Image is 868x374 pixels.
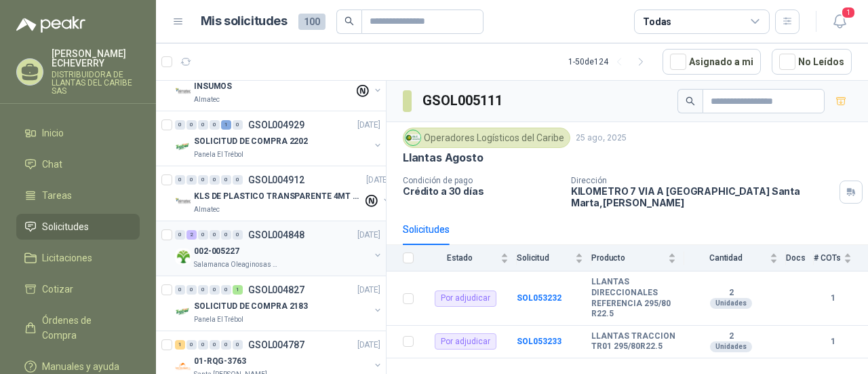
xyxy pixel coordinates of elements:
[814,253,841,263] span: # COTs
[210,120,220,130] div: 0
[42,313,127,343] span: Órdenes de Compra
[194,245,239,258] p: 002-005227
[710,341,752,352] div: Unidades
[194,135,308,148] p: SOLICITUD DE COMPRA 2202
[194,149,243,160] p: Panela El Trébol
[517,293,561,303] a: SOL053232
[517,245,591,272] th: Solicitud
[175,172,392,215] a: 0 0 0 0 0 0 GSOL004912[DATE] Company LogoKLS DE PLASTICO TRANSPARENTE 4MT CAL 4 Y CINTA TRAAlmatec
[517,253,572,263] span: Solicitud
[221,285,231,295] div: 0
[686,96,695,106] span: search
[194,355,246,368] p: 01-RQG-3763
[52,71,140,95] p: DISTRIBUIDORA DE LLANTAS DEL CARIBE SAS
[221,230,231,240] div: 0
[576,132,627,145] p: 25 ago, 2025
[248,285,304,295] p: GSOL004827
[571,185,834,208] p: KILOMETRO 7 VIA A [GEOGRAPHIC_DATA] Santa Marta , [PERSON_NAME]
[233,285,243,295] div: 1
[210,175,220,185] div: 0
[210,230,220,240] div: 0
[814,245,868,272] th: # COTs
[422,90,505,111] h3: GSOL005111
[248,340,304,350] p: GSOL004787
[298,14,325,30] span: 100
[403,128,570,148] div: Operadores Logísticos del Caribe
[42,188,72,203] span: Tareas
[357,229,380,242] p: [DATE]
[233,340,243,350] div: 0
[194,314,243,325] p: Panela El Trébol
[221,175,231,185] div: 0
[194,80,232,93] p: INSUMOS
[517,337,561,346] b: SOL053233
[643,14,671,29] div: Todas
[186,175,197,185] div: 0
[42,250,92,265] span: Licitaciones
[16,214,140,240] a: Solicitudes
[344,16,354,26] span: search
[435,291,496,307] div: Por adjudicar
[591,245,684,272] th: Producto
[175,120,185,130] div: 0
[16,307,140,348] a: Órdenes de Compra
[406,130,420,145] img: Company Logo
[42,282,73,297] span: Cotizar
[591,331,676,352] b: LLANTAS TRACCION TR01 295/80R22.5
[16,183,140,208] a: Tareas
[175,117,383,160] a: 0 0 0 0 1 0 GSOL004929[DATE] Company LogoSOLICITUD DE COMPRA 2202Panela El Trébol
[16,151,140,177] a: Chat
[210,285,220,295] div: 0
[357,119,380,132] p: [DATE]
[198,120,208,130] div: 0
[403,151,483,165] p: Llantas Agosto
[175,62,383,105] a: 0 0 0 0 0 0 GSOL004963[DATE] Company LogoINSUMOSAlmatec
[248,120,304,130] p: GSOL004929
[175,282,383,325] a: 0 0 0 0 0 1 GSOL004827[DATE] Company LogoSOLICITUD DE COMPRA 2183Panela El Trébol
[435,333,496,350] div: Por adjudicar
[175,175,185,185] div: 0
[591,277,676,319] b: LLANTAS DIRECCIONALES REFERENCIA 295/80 R22.5
[42,157,62,172] span: Chat
[16,245,140,271] a: Licitaciones
[198,230,208,240] div: 0
[710,298,752,309] div: Unidades
[210,340,220,350] div: 0
[403,222,450,237] div: Solicitudes
[175,285,185,295] div: 0
[186,120,197,130] div: 0
[772,49,852,75] button: No Leídos
[198,285,208,295] div: 0
[827,10,852,34] button: 1
[194,259,279,270] p: Salamanca Oleaginosas SAS
[194,300,308,313] p: SOLICITUD DE COMPRA 2183
[194,190,363,203] p: KLS DE PLASTICO TRANSPARENTE 4MT CAL 4 Y CINTA TRA
[175,340,185,350] div: 1
[175,138,191,155] img: Company Logo
[186,285,197,295] div: 0
[786,245,814,272] th: Docs
[571,176,834,185] p: Dirección
[403,185,560,197] p: Crédito a 30 días
[684,245,786,272] th: Cantidad
[221,120,231,130] div: 1
[42,219,89,234] span: Solicitudes
[814,335,852,348] b: 1
[233,120,243,130] div: 0
[175,193,191,210] img: Company Logo
[684,331,778,342] b: 2
[175,83,191,100] img: Company Logo
[403,176,560,185] p: Condición de pago
[568,51,652,73] div: 1 - 50 de 124
[663,49,761,75] button: Asignado a mi
[16,16,85,33] img: Logo peakr
[175,227,383,270] a: 0 2 0 0 0 0 GSOL004848[DATE] Company Logo002-005227Salamanca Oleaginosas SAS
[841,6,856,19] span: 1
[422,253,498,263] span: Estado
[248,230,304,240] p: GSOL004848
[42,359,119,374] span: Manuales y ayuda
[201,12,288,31] h1: Mis solicitudes
[684,288,778,299] b: 2
[16,276,140,302] a: Cotizar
